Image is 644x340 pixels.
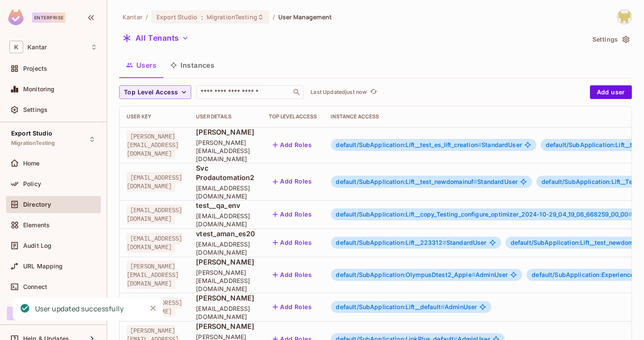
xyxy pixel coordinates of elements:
[196,229,255,238] span: vtest_aman_es20
[196,212,255,228] span: [EMAIL_ADDRESS][DOMAIN_NAME]
[124,87,178,98] span: Top Level Access
[123,13,142,21] span: the active workspace
[367,87,379,97] span: Click to refresh data
[23,181,41,187] span: Policy
[336,141,522,148] span: StandardUser
[589,33,632,46] button: Settings
[269,208,316,221] button: Add Roles
[126,172,182,192] span: [EMAIL_ADDRESS][DOMAIN_NAME]
[196,268,255,293] span: [PERSON_NAME][EMAIL_ADDRESS][DOMAIN_NAME]
[119,54,163,76] button: Users
[269,236,316,250] button: Add Roles
[23,222,50,229] span: Elements
[126,261,179,289] span: [PERSON_NAME][EMAIL_ADDRESS][DOMAIN_NAME]
[9,41,23,53] span: K
[196,304,255,321] span: [EMAIL_ADDRESS][DOMAIN_NAME]
[269,300,316,314] button: Add Roles
[119,31,192,45] button: All Tenants
[196,163,255,182] span: Svc Prodautomation2
[23,86,55,93] span: Monitoring
[196,322,255,331] span: [PERSON_NAME]
[147,302,159,315] button: Close
[23,242,51,249] span: Audit Log
[196,138,255,163] span: [PERSON_NAME][EMAIL_ADDRESS][DOMAIN_NAME]
[336,141,482,148] span: default/SubApplication:Lift__test_es_lift_creation
[11,140,55,147] span: MigrationTesting
[23,65,47,72] span: Projects
[441,303,445,310] span: #
[273,13,275,21] li: /
[8,9,24,25] img: SReyMgAAAABJRU5ErkJggg==
[368,87,379,97] button: refresh
[336,303,445,310] span: default/SubApplication:Lift__default
[336,239,487,246] span: StandardUser
[11,130,52,137] span: Export Studio
[196,240,255,256] span: [EMAIL_ADDRESS][DOMAIN_NAME]
[442,239,446,246] span: #
[35,304,124,314] div: User updated successfully
[336,271,508,278] span: AdminUser
[336,271,475,278] span: default/SubApplication:OlympusDtest2_Apple
[32,12,66,23] div: Enterprise
[336,211,632,218] span: default/SubApplication:Lift__copy_Testing_configure_optimizer_2024-10-29_04_19_06_668259_00_00
[278,13,332,21] span: User Management
[196,201,255,210] span: test__qa_env
[269,138,316,152] button: Add Roles
[196,113,255,120] div: User Details
[617,10,632,24] img: Girishankar.VP@kantar.com
[370,88,377,96] span: refresh
[156,13,198,21] span: Export Studio
[269,175,316,189] button: Add Roles
[472,271,475,278] span: #
[336,304,477,310] span: AdminUser
[23,283,47,290] span: Connect
[23,263,63,270] span: URL Mapping
[196,293,255,303] span: [PERSON_NAME]
[23,106,48,113] span: Settings
[629,211,632,218] span: #
[126,233,182,253] span: [EMAIL_ADDRESS][DOMAIN_NAME]
[269,268,316,282] button: Add Roles
[336,178,478,185] span: default/SubApplication:Lift__test_newdomainuf
[23,160,40,167] span: Home
[126,113,182,120] div: User Key
[269,113,317,120] div: Top Level Access
[590,85,632,99] button: Add user
[196,257,255,267] span: [PERSON_NAME]
[310,89,367,96] p: Last Updated just now
[336,178,518,185] span: StandardUser
[163,54,221,76] button: Instances
[119,85,191,99] button: Top Level Access
[23,201,51,208] span: Directory
[126,131,179,159] span: [PERSON_NAME][EMAIL_ADDRESS][DOMAIN_NAME]
[27,44,47,51] span: Workspace: Kantar
[126,205,182,224] span: [EMAIL_ADDRESS][DOMAIN_NAME]
[207,13,257,21] span: MigrationTesting
[478,141,481,148] span: #
[336,239,446,246] span: default/SubApplication:Lift__223312
[196,127,255,137] span: [PERSON_NAME]
[201,14,204,21] span: :
[146,13,148,21] li: /
[196,184,255,200] span: [EMAIL_ADDRESS][DOMAIN_NAME]
[473,178,477,185] span: #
